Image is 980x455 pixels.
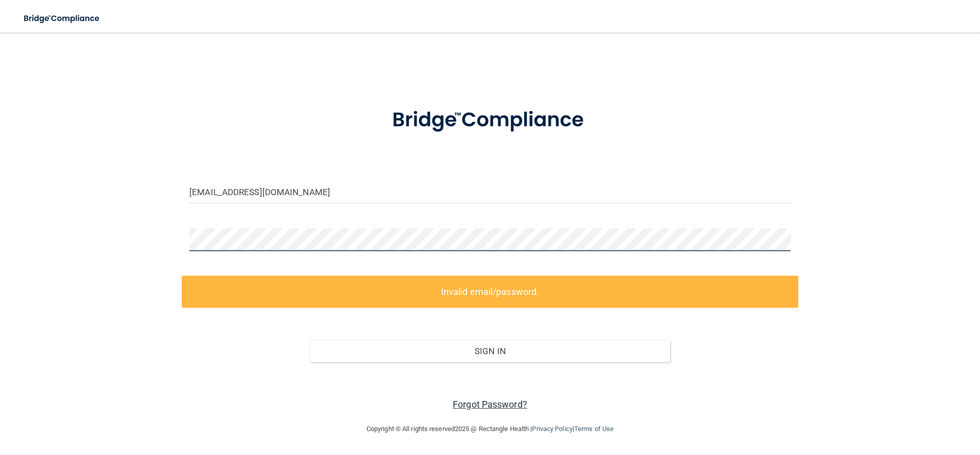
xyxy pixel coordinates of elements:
img: bridge_compliance_login_screen.278c3ca4.svg [371,94,609,147]
a: Privacy Policy [532,425,572,433]
a: Forgot Password? [453,399,527,410]
label: Invalid email/password. [182,276,798,308]
img: bridge_compliance_login_screen.278c3ca4.svg [15,8,109,29]
div: Copyright © All rights reserved 2025 @ Rectangle Health | | [304,413,676,445]
a: Terms of Use [574,425,614,433]
button: Sign In [310,340,671,362]
input: Email [189,180,791,203]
